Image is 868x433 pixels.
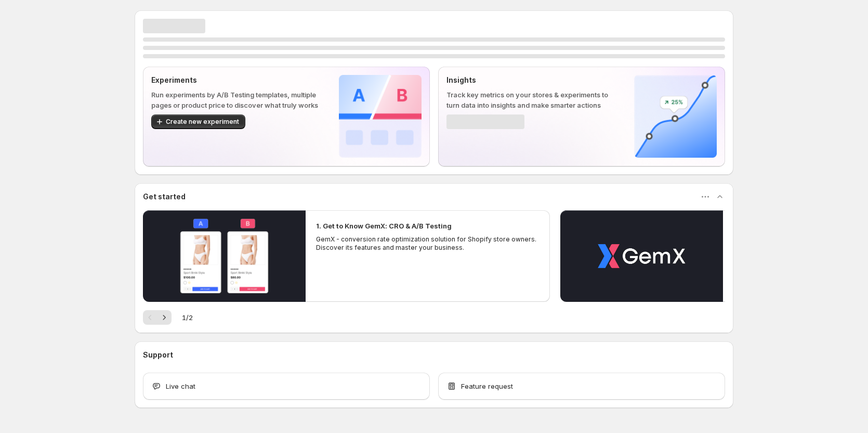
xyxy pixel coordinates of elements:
[143,210,306,302] button: Play video
[339,75,422,158] img: Experiments
[143,310,172,325] nav: Pagination
[151,75,322,85] p: Experiments
[143,192,186,202] h3: Get started
[446,90,617,110] p: Track key metrics on your stores & experiments to turn data into insights and make smarter actions
[166,118,239,126] span: Create new experiment
[151,90,322,110] p: Run experiments by A/B Testing templates, multiple pages or product price to discover what truly ...
[446,75,617,85] p: Insights
[151,114,245,129] button: Create new experiment
[316,221,452,231] h2: 1. Get to Know GemX: CRO & A/B Testing
[157,310,172,325] button: Next
[143,350,173,360] h3: Support
[634,75,717,158] img: Insights
[560,210,723,302] button: Play video
[166,381,195,391] span: Live chat
[461,381,513,391] span: Feature request
[316,235,540,252] p: GemX - conversion rate optimization solution for Shopify store owners. Discover its features and ...
[182,312,193,323] span: 1 / 2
